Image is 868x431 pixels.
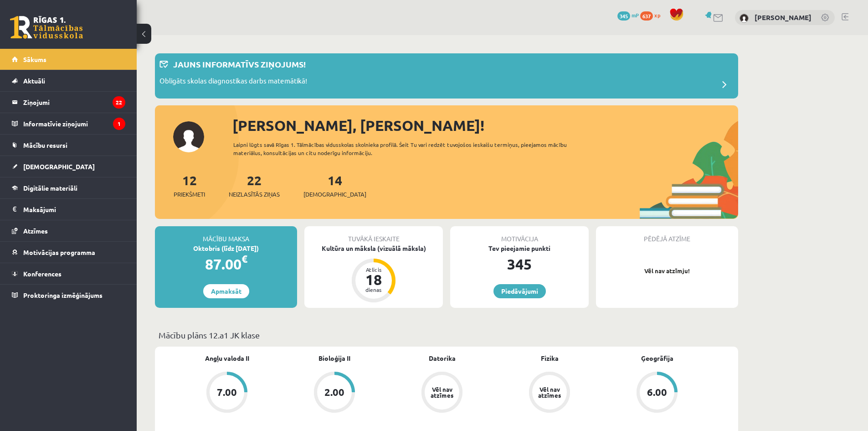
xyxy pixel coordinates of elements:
[640,11,665,19] a: 637 xp
[205,353,249,363] a: Angļu valoda II
[493,284,546,298] a: Piedāvājumi
[496,372,603,415] a: Vēl nav atzīmes
[159,329,734,341] p: Mācību plāns 12.a1 JK klase
[12,242,125,263] a: Motivācijas programma
[324,387,344,397] div: 2.00
[12,92,125,113] a: Ziņojumi22
[12,113,125,134] a: Informatīvie ziņojumi1
[303,190,366,199] span: [DEMOGRAPHIC_DATA]
[304,226,443,244] div: Tuvākā ieskaite
[12,156,125,177] a: [DEMOGRAPHIC_DATA]
[541,353,559,363] a: Fizika
[304,244,443,304] a: Kultūra un māksla (vizuālā māksla) Atlicis 18 dienas
[233,140,583,157] div: Laipni lūgts savā Rīgas 1. Tālmācības vidusskolas skolnieka profilā. Šeit Tu vari redzēt tuvojošo...
[640,11,653,21] span: 637
[12,135,125,156] a: Mācību resursi
[23,199,125,220] legend: Maksājumi
[12,285,125,306] a: Proktoringa izmēģinājums
[155,253,297,275] div: 87.00
[603,372,711,415] a: 6.00
[173,58,306,70] p: Jauns informatīvs ziņojums!
[229,190,280,199] span: Neizlasītās ziņas
[159,58,734,94] a: Jauns informatīvs ziņojums! Obligāts skolas diagnostikas darbs matemātikā!
[23,55,46,63] span: Sākums
[155,244,297,253] div: Oktobris (līdz [DATE])
[429,386,455,398] div: Vēl nav atzīmes
[23,162,95,171] span: [DEMOGRAPHIC_DATA]
[755,13,812,22] a: [PERSON_NAME]
[617,11,630,21] span: 345
[450,253,589,275] div: 345
[360,287,387,292] div: dienas
[23,270,62,278] span: Konferences
[12,70,125,91] a: Aktuāli
[23,141,67,149] span: Mācību resursi
[304,244,443,253] div: Kultūra un māksla (vizuālā māksla)
[12,263,125,284] a: Konferences
[159,76,307,88] p: Obligāts skolas diagnostikas darbs matemātikā!
[232,114,738,136] div: [PERSON_NAME], [PERSON_NAME]!
[203,284,249,298] a: Apmaksāt
[303,172,366,199] a: 14[DEMOGRAPHIC_DATA]
[450,244,589,253] div: Tev pieejamie punkti
[113,96,125,109] i: 22
[641,353,673,363] a: Ģeogrāfija
[12,220,125,241] a: Atzīmes
[23,113,125,134] legend: Informatīvie ziņojumi
[155,226,297,244] div: Mācību maksa
[360,267,387,272] div: Atlicis
[596,226,738,244] div: Pēdējā atzīme
[632,11,639,19] span: mP
[654,11,660,19] span: xp
[241,252,247,265] span: €
[450,226,589,244] div: Motivācija
[617,11,639,19] a: 345 mP
[229,172,280,199] a: 22Neizlasītās ziņas
[113,118,125,130] i: 1
[388,372,496,415] a: Vēl nav atzīmes
[12,199,125,220] a: Maksājumi
[23,227,48,235] span: Atzīmes
[10,16,83,39] a: Rīgas 1. Tālmācības vidusskola
[23,184,77,192] span: Digitālie materiāli
[429,353,456,363] a: Datorika
[23,77,45,85] span: Aktuāli
[12,49,125,70] a: Sākums
[23,291,103,299] span: Proktoringa izmēģinājums
[174,190,205,199] span: Priekšmeti
[12,177,125,198] a: Digitālie materiāli
[740,14,749,23] img: Roberts Demidovičs
[23,92,125,113] legend: Ziņojumi
[318,353,350,363] a: Bioloģija II
[23,248,95,256] span: Motivācijas programma
[173,372,281,415] a: 7.00
[217,387,237,397] div: 7.00
[537,386,562,398] div: Vēl nav atzīmes
[281,372,388,415] a: 2.00
[174,172,205,199] a: 12Priekšmeti
[360,272,387,287] div: 18
[647,387,667,397] div: 6.00
[601,266,734,275] p: Vēl nav atzīmju!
